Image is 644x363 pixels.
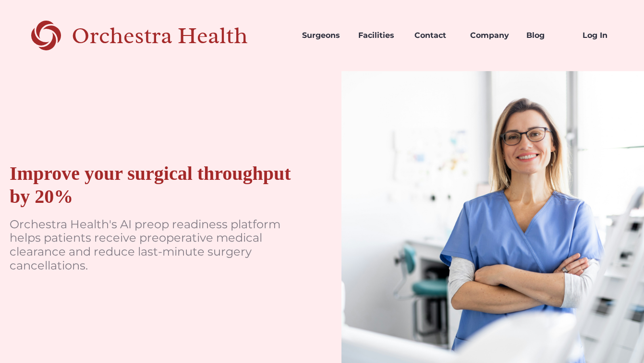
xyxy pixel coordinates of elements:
a: Company [462,19,519,52]
a: Blog [519,19,575,52]
div: Orchestra Health [72,26,281,46]
a: Orchestra Health [13,19,281,52]
a: Contact [407,19,463,52]
div: Improve your surgical throughput by 20% [10,162,293,208]
p: Orchestra Health's AI preop readiness platform helps patients receive preoperative medical cleara... [10,218,293,273]
a: Facilities [351,19,407,52]
a: Surgeons [294,19,351,52]
a: Log In [575,19,631,52]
